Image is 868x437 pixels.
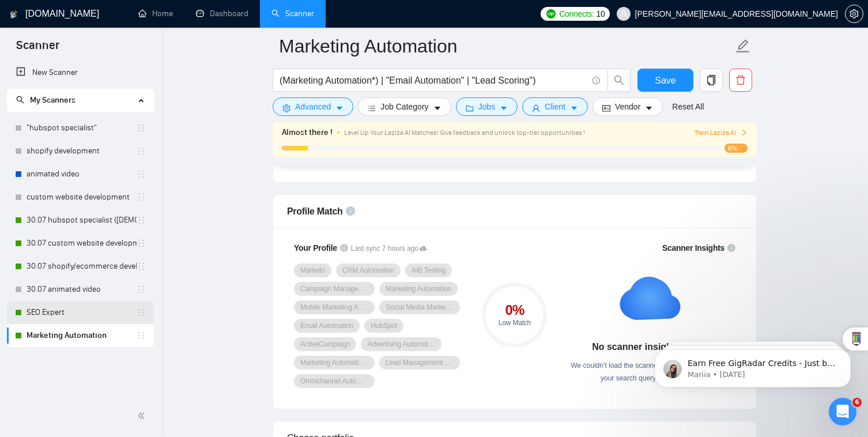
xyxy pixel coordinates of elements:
[735,39,750,54] span: edit
[7,209,154,232] li: 30.07 hubspot specialist (United States - not for residents)
[592,342,708,352] strong: No scanner insights found
[608,75,630,85] span: search
[852,398,862,407] span: 6
[482,303,547,317] div: 0 %
[27,278,137,301] a: 30.07 animated video
[196,9,248,18] a: dashboardDashboard
[27,255,137,278] a: 30.07 shopify/ecommerce development (worldwide)
[845,9,863,18] a: setting
[300,358,368,367] span: Marketing Automation Audit
[371,321,397,330] span: HubSpot
[571,361,729,382] span: We couldn’t load the scanner insights. Please refine your search query and try again.
[386,358,454,367] span: Lead Management Automation
[466,104,474,112] span: folder
[10,5,18,24] img: logo
[273,97,353,116] button: settingAdvancedcaret-down
[655,73,675,88] span: Save
[7,163,154,186] li: animated video
[730,75,752,85] span: delete
[7,37,69,61] span: Scanner
[351,243,427,254] span: Last sync 7 hours ago
[386,303,454,312] span: Social Media Marketing Automation
[522,97,588,116] button: userClientcaret-down
[16,95,76,105] span: My Scanners
[295,100,331,113] span: Advanced
[724,144,748,153] span: 6%
[27,116,137,140] a: "hubspot specialist"
[282,104,290,112] span: setting
[300,284,368,293] span: Campaign Management
[137,123,146,133] span: holder
[729,69,752,92] button: delete
[700,69,723,92] button: copy
[412,266,446,275] span: A/B Testing
[672,100,704,113] a: Reset All
[367,340,435,349] span: Advertising Automation
[346,206,355,216] span: info-circle
[358,97,451,116] button: barsJob Categorycaret-down
[500,104,508,112] span: caret-down
[300,340,350,349] span: ActiveCampaign
[607,69,631,92] button: search
[300,266,325,275] span: Marketo
[7,116,154,140] li: "hubspot specialist"
[602,104,610,112] span: idcard
[137,410,149,421] span: double-left
[300,321,353,330] span: Email Automation
[662,244,724,252] span: Scanner Insights
[344,129,585,137] span: Level Up Your Laziza AI Matches! Give feedback and unlock top-tier opportunities !
[137,146,146,156] span: holder
[7,140,154,163] li: shopify development
[546,9,556,18] img: upwork-logo.png
[27,209,137,232] a: 30.07 hubspot specialist ([DEMOGRAPHIC_DATA] - not for residents)
[7,324,154,347] li: Marketing Automation
[846,9,863,18] span: setting
[727,244,735,252] span: info-circle
[342,266,394,275] span: CRM Automation
[27,324,137,347] a: Marketing Automation
[482,319,547,326] div: Low Match
[380,100,428,113] span: Job Category
[137,216,146,225] span: holder
[287,206,343,216] span: Profile Match
[294,243,337,253] span: Your Profile
[559,7,594,20] span: Connects:
[7,186,154,209] li: custom website development
[282,126,333,139] span: Almost there !
[433,104,441,112] span: caret-down
[592,77,600,84] span: info-circle
[597,7,605,20] span: 10
[637,69,693,92] button: Save
[637,325,868,406] iframe: Intercom notifications message
[695,127,748,138] button: Train Laziza AI
[137,285,146,294] span: holder
[27,163,137,186] a: animated video
[137,262,146,271] span: holder
[137,308,146,317] span: holder
[478,100,496,113] span: Jobs
[27,140,137,163] a: shopify development
[271,9,314,18] a: searchScanner
[7,61,154,84] li: New Scanner
[300,376,368,386] span: Omnichannel Automation
[16,61,145,84] a: New Scanner
[137,169,146,179] span: holder
[280,73,587,88] input: Search Freelance Jobs...
[456,97,518,116] button: folderJobscaret-down
[386,284,451,293] span: Marketing Automation
[7,255,154,278] li: 30.07 shopify/ecommerce development (worldwide)
[138,9,173,18] a: homeHome
[845,5,863,23] button: setting
[27,232,137,255] a: 30.07 custom website development
[30,95,76,105] span: My Scanners
[137,331,146,340] span: holder
[27,186,137,209] a: custom website development
[620,10,628,18] span: user
[7,301,154,324] li: SEO Expert
[700,75,722,85] span: copy
[137,239,146,248] span: holder
[279,32,733,61] input: Scanner name...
